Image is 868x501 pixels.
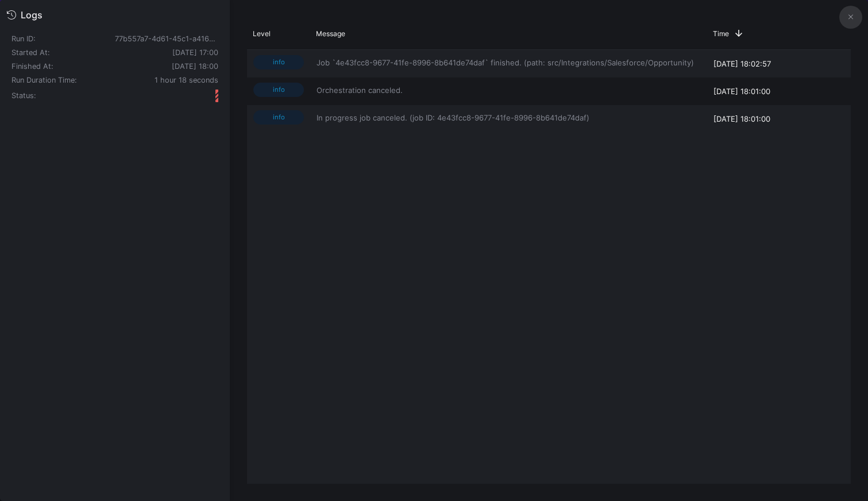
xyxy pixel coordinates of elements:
div: Run Duration Time: [11,76,115,85]
div: Logs [21,9,43,21]
span: Level [253,29,271,38]
span: [DATE] 18:00 [172,62,218,71]
div: [DATE] 18:02:57 [707,50,851,77]
span: Job `4e43fcc8-9677-41fe-8996-8b641de74daf` finished. (path: src/Integrations/Salesforce/Opportunity) [317,56,701,69]
div: Finished At: [11,62,115,71]
div: Run ID: [11,36,115,42]
div: 77b557a7-4d61-45c1-a416-50cc8aa47814 [115,34,218,44]
span: [DATE] 17:00 [172,48,218,57]
span: info [253,83,304,97]
div: [DATE] 18:01:00 [707,105,851,133]
span: Message [316,29,345,38]
div: Started At: [11,48,115,57]
span: Time [713,29,729,38]
div: [DATE] 18:01:00 [707,77,851,105]
span: 1 hour 18 seconds [155,76,218,84]
span: Orchestration canceled. [317,84,701,96]
div: Status: [11,91,115,100]
span: In progress job canceled. (job ID: 4e43fcc8-9677-41fe-8996-8b641de74daf) [317,111,701,124]
span: info [253,55,304,69]
span: info [253,110,304,125]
